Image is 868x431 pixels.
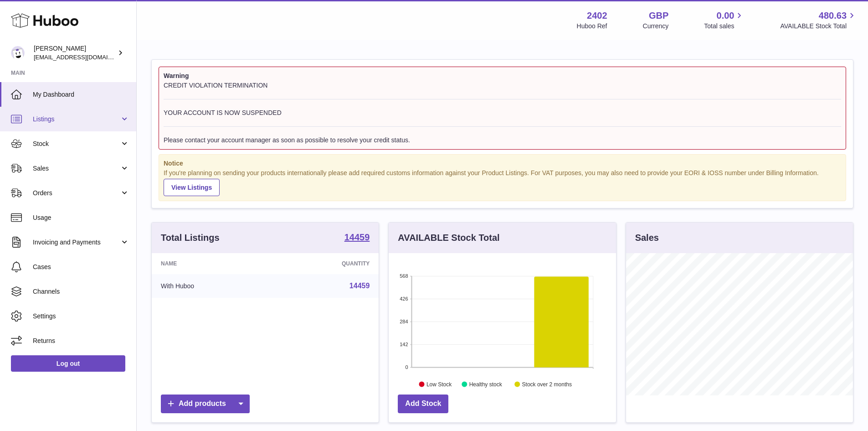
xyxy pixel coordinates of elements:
[152,253,272,274] th: Name
[33,115,120,124] span: Listings
[33,238,120,247] span: Invoicing and Payments
[161,395,250,413] a: Add products
[11,355,125,372] a: Log out
[344,233,370,242] strong: 14459
[164,179,220,196] a: View Listings
[643,22,669,31] div: Currency
[34,53,134,61] span: [EMAIL_ADDRESS][DOMAIN_NAME]
[400,273,408,279] text: 568
[522,381,572,388] text: Stock over 2 months
[272,253,379,274] th: Quantity
[33,263,129,271] span: Cases
[704,22,745,31] span: Total sales
[33,90,129,99] span: My Dashboard
[406,364,408,370] text: 0
[577,22,607,31] div: Huboo Ref
[344,233,370,244] a: 14459
[717,10,734,22] span: 0.00
[780,22,857,31] span: AVAILABLE Stock Total
[587,10,607,22] strong: 2402
[33,140,120,148] span: Stock
[704,10,745,31] a: 0.00 Total sales
[398,395,448,413] a: Add Stock
[161,232,220,244] h3: Total Listings
[34,44,116,62] div: [PERSON_NAME]
[33,213,129,222] span: Usage
[33,337,129,345] span: Returns
[400,296,408,301] text: 426
[349,282,370,290] a: 14459
[33,312,129,321] span: Settings
[164,81,841,145] div: CREDIT VIOLATION TERMINATION YOUR ACCOUNT IS NOW SUSPENDED Please contact your account manager as...
[33,164,120,173] span: Sales
[426,381,452,388] text: Low Stock
[469,381,503,388] text: Healthy stock
[819,10,847,22] span: 480.63
[33,287,129,296] span: Channels
[33,189,120,197] span: Orders
[164,72,841,80] strong: Warning
[780,10,857,31] a: 480.63 AVAILABLE Stock Total
[11,46,25,60] img: internalAdmin-2402@internal.huboo.com
[164,159,841,168] strong: Notice
[152,274,272,298] td: With Huboo
[400,319,408,324] text: 284
[164,169,841,196] div: If you're planning on sending your products internationally please add required customs informati...
[398,232,499,244] h3: AVAILABLE Stock Total
[400,342,408,347] text: 142
[635,232,659,244] h3: Sales
[649,10,668,22] strong: GBP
